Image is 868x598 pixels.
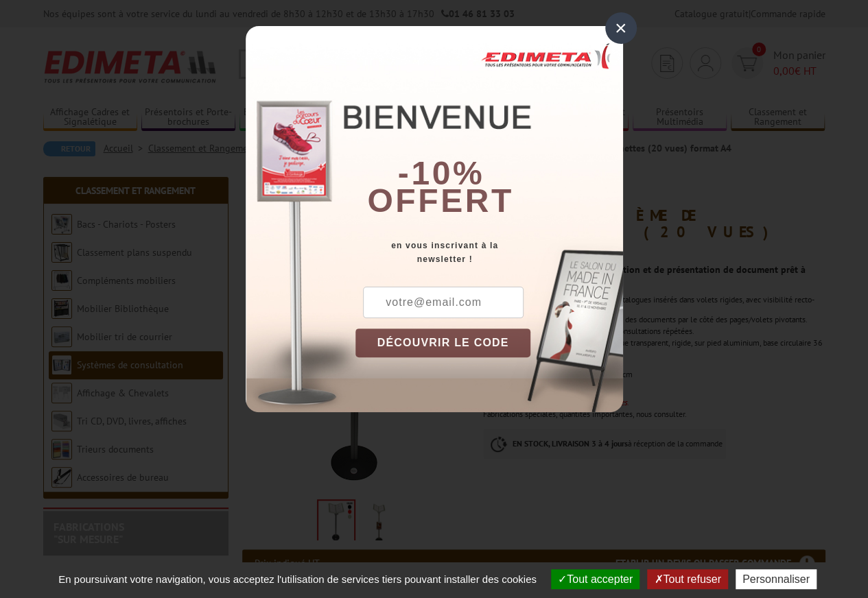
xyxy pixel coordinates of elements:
input: votre@email.com [363,287,524,318]
button: Tout refuser [647,569,727,589]
font: offert [367,182,514,219]
button: DÉCOUVRIR LE CODE [355,328,531,357]
span: En poursuivant votre navigation, vous acceptez l'utilisation de services tiers pouvant installer ... [51,573,543,585]
div: en vous inscrivant à la newsletter ! [355,239,623,266]
b: -10% [398,155,484,191]
button: Personnaliser (fenêtre modale) [736,569,817,589]
button: Tout accepter [551,569,640,589]
div: × [605,12,637,44]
